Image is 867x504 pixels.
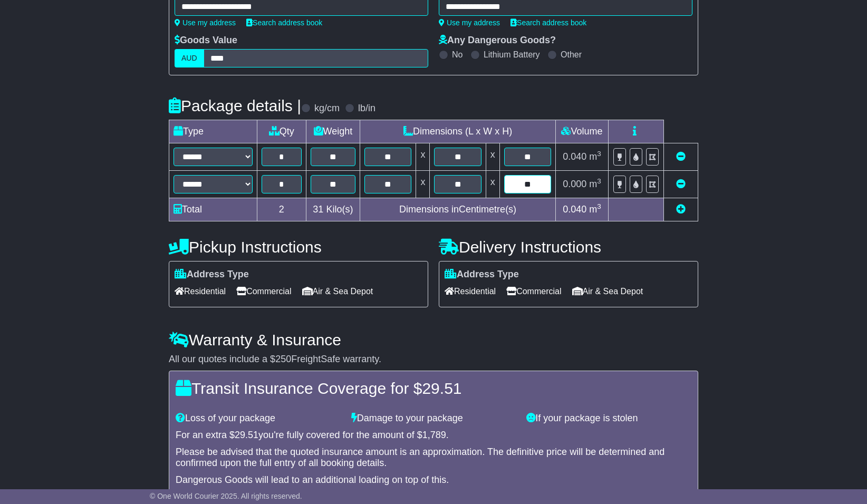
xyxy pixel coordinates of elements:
label: AUD [175,49,204,67]
span: 0.040 [563,151,586,162]
span: Commercial [506,283,561,299]
td: Dimensions (L x W x H) [360,120,556,143]
span: 250 [275,354,291,364]
sup: 3 [597,150,601,158]
td: Total [169,198,257,221]
div: Loss of your package [170,413,346,424]
span: Residential [445,283,496,299]
div: Dangerous Goods will lead to an additional loading on top of this. [176,474,691,486]
label: No [452,50,463,60]
td: x [486,171,499,198]
span: Air & Sea Depot [572,283,643,299]
span: Air & Sea Depot [302,283,373,299]
span: 31 [313,204,323,215]
td: x [416,171,430,198]
a: Add new item [676,204,686,215]
div: All our quotes include a $ FreightSafe warranty. [169,354,698,365]
td: Volume [555,120,608,143]
td: Dimensions in Centimetre(s) [360,198,556,221]
a: Search address book [246,18,322,27]
td: 2 [257,198,306,221]
div: Please be advised that the quoted insurance amount is an approximation. The definitive price will... [176,447,691,469]
a: Use my address [175,18,236,27]
label: Address Type [445,269,519,280]
label: kg/cm [314,103,340,114]
a: Remove this item [676,151,686,162]
a: Remove this item [676,179,686,189]
h4: Package details | [169,97,301,114]
label: lb/in [358,103,375,114]
td: x [486,143,499,171]
span: © One World Courier 2025. All rights reserved. [150,492,302,500]
label: Other [561,50,582,60]
td: Type [169,120,257,143]
span: Commercial [236,283,291,299]
span: Residential [175,283,226,299]
a: Use my address [439,18,500,27]
td: Weight [306,120,360,143]
label: Lithium Battery [484,50,540,60]
div: Damage to your package [346,413,522,424]
sup: 3 [597,177,601,185]
h4: Warranty & Insurance [169,331,698,348]
label: Any Dangerous Goods? [439,35,556,46]
label: Goods Value [175,35,237,46]
h4: Delivery Instructions [439,238,698,256]
td: Qty [257,120,306,143]
div: If your package is stolen [521,413,697,424]
span: 1,789 [422,430,446,440]
h4: Pickup Instructions [169,238,428,256]
label: Address Type [175,269,249,280]
td: x [416,143,430,171]
h4: Transit Insurance Coverage for $ [176,380,691,397]
span: 29.51 [422,380,461,397]
span: m [589,151,601,162]
div: For an extra $ you're fully covered for the amount of $ . [176,430,691,441]
a: Search address book [510,18,586,27]
sup: 3 [597,202,601,210]
span: m [589,204,601,215]
span: 0.000 [563,179,586,189]
td: Kilo(s) [306,198,360,221]
span: m [589,179,601,189]
span: 0.040 [563,204,586,215]
span: 29.51 [235,430,258,440]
